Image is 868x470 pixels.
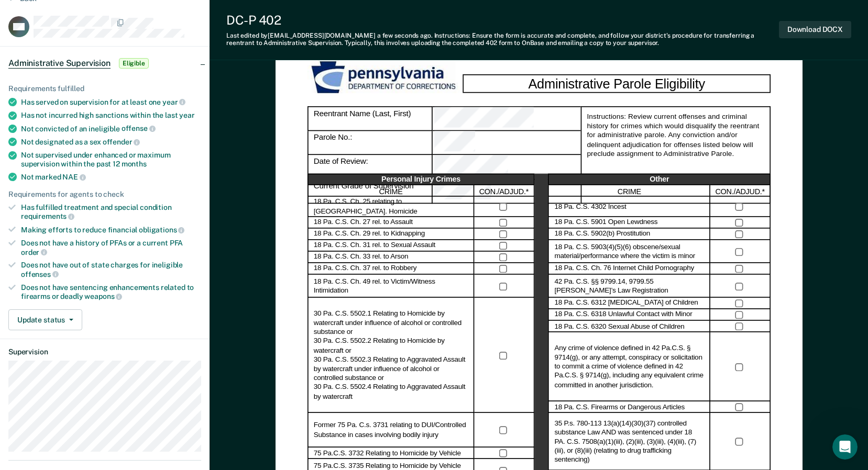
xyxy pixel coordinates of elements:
[554,322,684,331] label: 18 Pa. C.S. 6320 Sexual Abuse of Children
[21,283,201,301] div: Does not have sentencing enhancements related to firearms or deadly
[779,21,851,38] button: Download DOCX
[474,185,534,197] div: CON./ADJUD.*
[119,58,149,69] span: Eligible
[21,203,201,221] div: Has fulfilled treatment and special condition
[8,309,82,330] button: Update status
[554,202,626,211] label: 18 Pa. C.S. 4302 Incest
[21,225,201,234] div: Making efforts to reduce financial
[314,230,425,239] label: 18 Pa. C.S. Ch. 29 rel. to Kidnapping
[554,299,698,308] label: 18 Pa. C.S. 6312 [MEDICAL_DATA] of Children
[139,226,184,234] span: obligations
[307,106,433,131] div: Reentrant Name (Last, First)
[554,402,684,412] label: 18 Pa. C.S. Firearms or Dangerous Articles
[307,174,534,185] div: Personal Injury Crimes
[8,348,201,356] dt: Supervision
[21,137,201,147] div: Not designated as a sex
[226,13,779,28] div: DC-P 402
[179,111,194,119] span: year
[314,309,468,401] label: 30 Pa. C.S. 5502.1 Relating to Homicide by watercraft under influence of alcohol or controlled su...
[122,124,156,132] span: offense
[314,241,435,251] label: 18 Pa. C.S. Ch. 31 rel. to Sexual Assault
[307,58,463,97] img: PDOC Logo
[314,421,468,439] label: Former 75 Pa. C.s. 3731 relating to DUI/Controlled Substance in cases involving bodily injury
[8,84,201,93] div: Requirements fulfilled
[314,449,461,458] label: 75 Pa.C.S. 3732 Relating to Homicide by Vehicle
[832,434,858,460] iframe: Intercom live chat
[307,185,474,197] div: CRIME
[62,173,85,181] span: NAE
[554,344,704,390] label: Any crime of violence defined in 42 Pa.C.S. § 9714(g), or any attempt, conspiracy or solicitation...
[432,131,580,155] div: Parole No.:
[21,124,201,133] div: Not convicted of an ineligible
[548,174,770,185] div: Other
[8,190,201,199] div: Requirements for agents to check
[21,151,201,169] div: Not supervised under enhanced or maximum supervision within the past 12
[21,239,201,256] div: Does not have a history of PFAs or a current PFA order
[122,160,147,168] span: months
[710,185,771,197] div: CON./ADJUD.*
[21,212,74,220] span: requirements
[554,230,650,239] label: 18 Pa. C.S. 5902(b) Prostitution
[314,253,408,262] label: 18 Pa. C.S. Ch. 33 rel. to Arson
[307,155,433,179] div: Date of Review:
[84,292,122,300] span: weapons
[548,185,710,197] div: CRIME
[21,172,201,182] div: Not marked
[307,131,433,155] div: Parole No.:
[463,74,771,93] div: Administrative Parole Eligibility
[21,111,201,120] div: Has not incurred high sanctions within the last
[554,419,704,465] label: 35 P.s. 780-113 13(a)(14)(30)(37) controlled substance Law AND was sentenced under 18 PA. C.S. 75...
[314,264,416,274] label: 18 Pa. C.S. Ch. 37 rel. to Robbery
[580,106,770,203] div: Instructions: Review current offenses and criminal history for crimes which would disqualify the ...
[314,198,468,216] label: 18 Pa. C.S. Ch. 25 relating to [GEOGRAPHIC_DATA]. Homicide
[554,310,692,320] label: 18 Pa. C.S. 6318 Unlawful Contact with Minor
[21,97,201,107] div: Has served on supervision for at least one
[377,32,431,39] span: a few seconds ago
[314,218,413,228] label: 18 Pa. C.S. Ch. 27 rel. to Assault
[432,106,580,131] div: Reentrant Name (Last, First)
[554,242,704,261] label: 18 Pa. C.S. 5903(4)(5)(6) obscene/sexual material/performance where the victim is minor
[21,261,201,278] div: Does not have out of state charges for ineligible
[21,270,59,278] span: offenses
[554,218,657,228] label: 18 Pa. C.S. 5901 Open Lewdness
[162,98,185,106] span: year
[103,138,140,146] span: offender
[8,58,111,69] span: Administrative Supervision
[314,277,468,295] label: 18 Pa. C.S. Ch. 49 rel. to Victim/Witness Intimidation
[554,264,694,274] label: 18 Pa. C.S. Ch. 76 Internet Child Pornography
[432,155,580,179] div: Date of Review:
[226,32,779,47] div: Last edited by [EMAIL_ADDRESS][DOMAIN_NAME] . Instructions: Ensure the form is accurate and compl...
[554,277,704,295] label: 42 Pa. C.S. §§ 9799.14, 9799.55 [PERSON_NAME]’s Law Registration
